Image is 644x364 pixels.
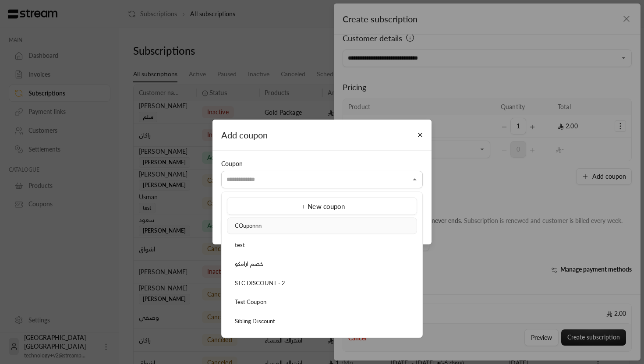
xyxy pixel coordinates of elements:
span: test [235,241,245,248]
span: Sibling Discount [235,317,276,324]
button: Close [410,174,420,185]
span: COuponnn [235,222,262,229]
span: خصم ارامكو [235,260,263,267]
button: Close [413,127,428,142]
span: STC DISCOUNT - 2 [235,279,286,286]
span: خصم الإخوة [235,336,264,343]
div: Coupon [221,159,423,168]
span: Add coupon [221,130,268,140]
span: Test Coupon [235,298,266,305]
span: + New coupon [302,202,345,210]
